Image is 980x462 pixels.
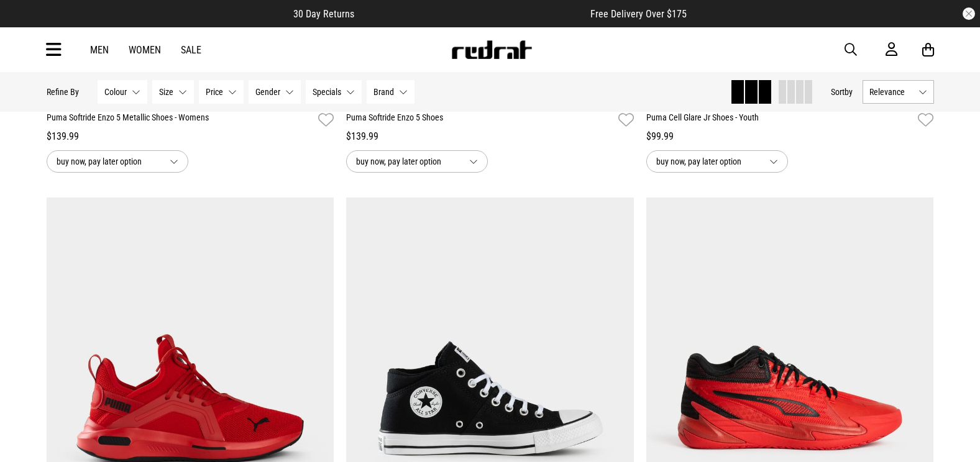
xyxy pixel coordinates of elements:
[206,87,223,97] span: Price
[379,7,566,20] iframe: Customer reviews powered by Trustpilot
[590,8,687,20] span: Free Delivery Over $175
[57,154,160,169] span: buy now, pay later option
[47,129,334,144] div: $139.99
[47,150,188,173] button: buy now, pay later option
[104,87,127,97] span: Colour
[346,129,634,144] div: $139.99
[199,80,244,104] button: Price
[845,87,853,97] span: by
[90,44,109,56] a: Men
[346,150,488,173] button: buy now, pay later option
[646,111,914,129] a: Puma Cell Glare Jr Shoes - Youth
[129,44,161,56] a: Women
[255,87,280,97] span: Gender
[346,111,613,129] a: Puma Softride Enzo 5 Shoes
[181,44,201,56] a: Sale
[831,84,853,99] button: Sortby
[152,80,194,104] button: Size
[863,80,934,104] button: Relevance
[367,80,414,104] button: Brand
[373,87,394,97] span: Brand
[306,80,362,104] button: Specials
[646,150,788,173] button: buy now, pay later option
[293,8,354,20] span: 30 Day Returns
[646,129,934,144] div: $99.99
[313,87,341,97] span: Specials
[249,80,301,104] button: Gender
[47,87,79,97] p: Refine By
[10,5,47,42] button: Open LiveChat chat widget
[656,154,759,169] span: buy now, pay later option
[869,87,914,97] span: Relevance
[451,40,533,59] img: Redrat logo
[159,87,173,97] span: Size
[47,111,314,129] a: Puma Softride Enzo 5 Metallic Shoes - Womens
[98,80,147,104] button: Colour
[356,154,459,169] span: buy now, pay later option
